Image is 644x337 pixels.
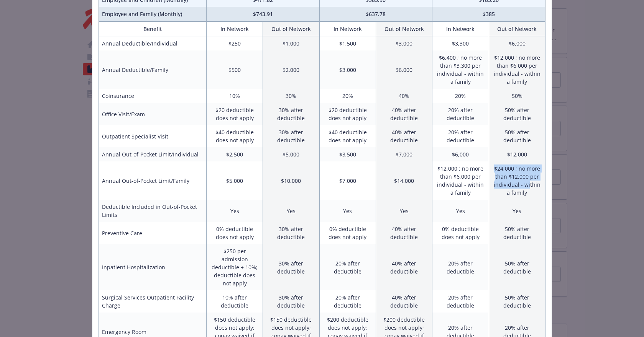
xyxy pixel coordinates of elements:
[206,50,263,89] td: $500
[263,50,319,89] td: $2,000
[489,89,545,103] td: 50%
[319,244,376,290] td: 20% after deductible
[432,147,489,161] td: $6,000
[206,125,263,147] td: $40 deductible does not apply
[376,103,432,125] td: 40% after deductible
[319,89,376,103] td: 20%
[206,290,263,313] td: 10% after deductible
[489,244,545,290] td: 50% after deductible
[489,50,545,89] td: $12,000 ; no more than $6,000 per individual - within a family
[376,147,432,161] td: $7,000
[376,125,432,147] td: 40% after deductible
[319,50,376,89] td: $3,000
[99,36,207,51] td: Annual Deductible/Individual
[489,290,545,313] td: 50% after deductible
[99,50,207,89] td: Annual Deductible/Family
[206,147,263,161] td: $2,500
[489,222,545,244] td: 50% after deductible
[376,22,432,36] th: Out of Network
[376,244,432,290] td: 40% after deductible
[489,125,545,147] td: 50% after deductible
[319,36,376,51] td: $1,500
[206,36,263,51] td: $250
[99,222,207,244] td: Preventive Care
[376,290,432,313] td: 40% after deductible
[489,200,545,222] td: Yes
[99,244,207,290] td: Inpatient Hospitalization
[319,161,376,200] td: $7,000
[319,22,376,36] th: In Network
[376,89,432,103] td: 40%
[489,147,545,161] td: $12,000
[432,50,489,89] td: $6,400 ; no more than $3,300 per individual - within a family
[489,36,545,51] td: $6,000
[99,147,207,161] td: Annual Out-of-Pocket Limit/Individual
[99,290,207,313] td: Surgical Services Outpatient Facility Charge
[432,89,489,103] td: 20%
[263,222,319,244] td: 30% after deductible
[432,290,489,313] td: 20% after deductible
[376,50,432,89] td: $6,000
[263,103,319,125] td: 30% after deductible
[263,290,319,313] td: 30% after deductible
[432,222,489,244] td: 0% deductible does not apply
[206,200,263,222] td: Yes
[489,103,545,125] td: 50% after deductible
[263,161,319,200] td: $10,000
[263,244,319,290] td: 30% after deductible
[99,125,207,147] td: Outpatient Specialist Visit
[376,222,432,244] td: 40% after deductible
[263,125,319,147] td: 30% after deductible
[432,36,489,51] td: $3,300
[319,147,376,161] td: $3,500
[206,244,263,290] td: $250 per admission deductible + 10%; deductible does not apply
[99,7,207,21] td: Employee and Family (Monthly)
[432,200,489,222] td: Yes
[206,89,263,103] td: 10%
[376,161,432,200] td: $14,000
[319,7,432,21] td: $637.78
[432,161,489,200] td: $12,000 ; no more than $6,000 per individual - within a family
[99,200,207,222] td: Deductible Included in Out-of-Pocket Limits
[263,147,319,161] td: $5,000
[263,22,319,36] th: Out of Network
[376,36,432,51] td: $3,000
[432,7,545,21] td: $385
[99,22,207,36] th: Benefit
[489,22,545,36] th: Out of Network
[432,125,489,147] td: 20% after deductible
[432,22,489,36] th: In Network
[319,103,376,125] td: $20 deductible does not apply
[489,161,545,200] td: $24,000 ; no more than $12,000 per individual - within a family
[206,7,319,21] td: $743.91
[263,89,319,103] td: 30%
[206,103,263,125] td: $20 deductible does not apply
[99,89,207,103] td: Coinsurance
[319,290,376,313] td: 20% after deductible
[432,103,489,125] td: 20% after deductible
[99,103,207,125] td: Office Visit/Exam
[319,200,376,222] td: Yes
[206,22,263,36] th: In Network
[319,125,376,147] td: $40 deductible does not apply
[376,200,432,222] td: Yes
[432,244,489,290] td: 20% after deductible
[206,222,263,244] td: 0% deductible does not apply
[99,161,207,200] td: Annual Out-of-Pocket Limit/Family
[263,200,319,222] td: Yes
[206,161,263,200] td: $5,000
[263,36,319,51] td: $1,000
[319,222,376,244] td: 0% deductible does not apply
